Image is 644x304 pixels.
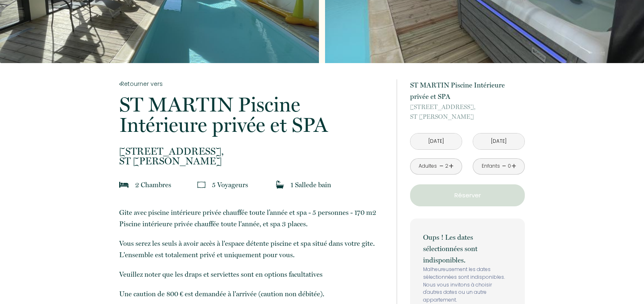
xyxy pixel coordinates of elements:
p: 5 Voyageur [212,179,248,190]
a: - [439,160,444,173]
p: 1 Salle de bain [290,179,331,190]
p: Vous serez les seuls à avoir accès à l'espace détente piscine et spa situé dans votre gite. L'ens... [119,238,386,260]
a: + [511,160,516,173]
div: Adultes [419,162,437,170]
p: Oups ! Les dates sélectionnées sont indisponibles. [423,232,512,266]
p: Réserver [413,190,522,200]
div: 2 [445,162,449,170]
span: [STREET_ADDRESS], [410,102,525,112]
input: Arrivée [410,133,462,149]
button: Réserver [410,184,525,206]
span: [STREET_ADDRESS], [119,147,386,156]
input: Départ [473,133,524,149]
p: Une caution de 800 € est demandée à l'arrivée (caution non débitée). [119,288,386,300]
div: Enfants [482,162,500,170]
span: s [245,181,248,189]
div: 0 [507,162,511,170]
p: ST MARTIN Piscine Intérieure privée et SPA [410,79,525,102]
a: Retourner vers [119,79,386,88]
p: 2 Chambre [135,179,171,190]
p: Malheureusement les dates sélectionnées sont indisponibles. Nous vous invitons à choisir d'autres... [423,266,512,304]
img: guests [197,181,205,189]
p: Veuillez noter que les draps et serviettes sont en options facultatives [119,269,386,280]
p: ST [PERSON_NAME] [119,147,386,166]
span: s [168,181,171,189]
p: ST [PERSON_NAME] [410,102,525,122]
a: - [502,160,506,173]
a: + [449,160,454,173]
p: ST MARTIN Piscine Intérieure privée et SPA [119,94,386,135]
p: Gite avec piscine intérieure privée chauffée toute l’année et spa - 5 personnes - 170 m2 Piscine ... [119,207,386,230]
